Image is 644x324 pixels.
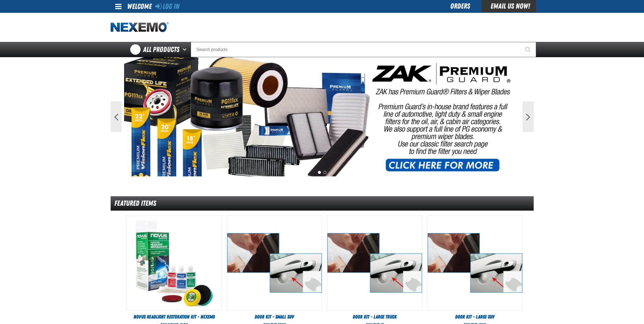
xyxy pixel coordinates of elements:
[318,171,321,174] button: 1 of 2
[111,101,122,132] button: Previous
[327,215,422,310] img: Door Kit - Large Truck
[455,314,495,320] span: Door Kit - Large SUV
[111,196,534,211] div: Featured Items
[428,215,522,310] img: Door Kit - Large SUV
[127,215,222,310] : View Details of the Novus Headlight Restoration Kit - Nexemo
[523,101,534,132] button: Next
[134,314,215,320] span: Novus Headlight Restoration Kit - Nexemo
[127,314,222,320] a: Novus Headlight Restoration Kit - Nexemo
[181,42,191,57] button: Open All Products pages
[255,314,294,320] span: Door Kit - Small SUV
[111,22,169,33] img: Nexemo logo
[155,2,179,11] a: Log In
[323,171,326,174] button: 2 of 2
[521,42,536,57] button: Start Searching
[427,314,523,320] a: Door Kit - Large SUV
[124,57,521,176] img: PG Filters & Wipers
[143,44,179,55] span: All Products
[327,314,422,320] a: Door Kit - Large Truck
[127,215,222,310] img: Novus Headlight Restoration Kit - Nexemo
[353,314,397,320] span: Door Kit - Large Truck
[227,215,322,310] : View Details of the Door Kit - Small SUV
[327,215,422,310] : View Details of the Door Kit - Large Truck
[227,314,322,320] a: Door Kit - Small SUV
[191,42,536,57] input: Search
[428,215,522,310] : View Details of the Door Kit - Large SUV
[227,215,322,310] img: Door Kit - Small SUV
